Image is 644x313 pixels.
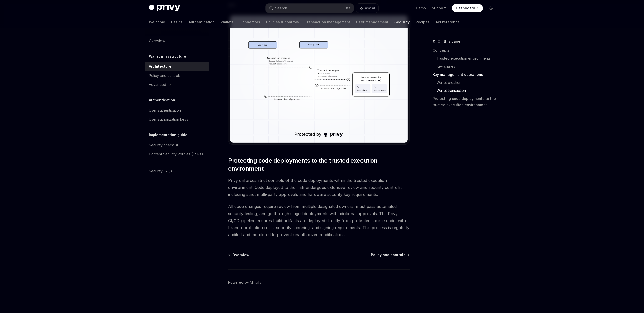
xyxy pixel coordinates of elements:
[433,71,499,79] a: Key management operations
[145,71,209,80] a: Policy and controls
[437,87,499,95] a: Wallet transaction
[145,167,209,176] a: Security FAQs
[436,16,460,28] a: API reference
[437,62,499,71] a: Key shares
[149,168,172,174] div: Security FAQs
[149,97,175,103] h5: Authentication
[145,62,209,71] a: Architecture
[365,6,375,11] span: Ask AI
[145,115,209,124] a: User authorization keys
[275,5,289,11] div: Search...
[228,280,261,285] a: Powered by Mintlify
[456,6,475,11] span: Dashboard
[356,4,378,13] button: Ask AI
[145,141,209,150] a: Security checklist
[345,6,351,10] span: ⌘ K
[189,16,215,28] a: Authentication
[149,63,171,69] div: Architecture
[221,16,234,28] a: Wallets
[149,53,186,59] h5: Wallet infrastructure
[371,252,409,257] a: Policy and controls
[394,16,410,28] a: Security
[149,38,165,44] div: Overview
[438,38,460,44] span: On this page
[228,157,410,173] span: Protecting code deployments to the trusted execution environment
[305,16,350,28] a: Transaction management
[171,16,183,28] a: Basics
[228,203,410,238] span: All code changes require review from multiple designated owners, must pass automated security tes...
[266,4,354,13] button: Search...⌘K
[228,177,410,198] span: Privy enforces strict controls of the code deployments within the trusted execution environment. ...
[149,5,180,12] img: dark logo
[229,252,249,257] a: Overview
[487,4,495,12] button: Toggle dark mode
[149,107,181,113] div: User authentication
[149,142,178,148] div: Security checklist
[356,16,388,28] a: User management
[149,116,188,122] div: User authorization keys
[433,95,499,109] a: Protecting code deployments to the trusted execution environment
[437,79,499,87] a: Wallet creation
[416,16,430,28] a: Recipes
[149,16,165,28] a: Welcome
[145,106,209,115] a: User authentication
[416,6,426,11] a: Demo
[149,82,166,88] div: Advanced
[266,16,299,28] a: Policies & controls
[145,150,209,159] a: Content Security Policies (CSPs)
[145,36,209,45] a: Overview
[240,16,260,28] a: Connectors
[433,46,499,54] a: Concepts
[230,16,408,142] img: Transaction flow
[371,252,405,257] span: Policy and controls
[432,6,446,11] a: Support
[149,132,187,138] h5: Implementation guide
[437,54,499,62] a: Trusted execution environments
[232,252,249,257] span: Overview
[149,73,181,79] div: Policy and controls
[452,4,483,12] a: Dashboard
[149,151,203,157] div: Content Security Policies (CSPs)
